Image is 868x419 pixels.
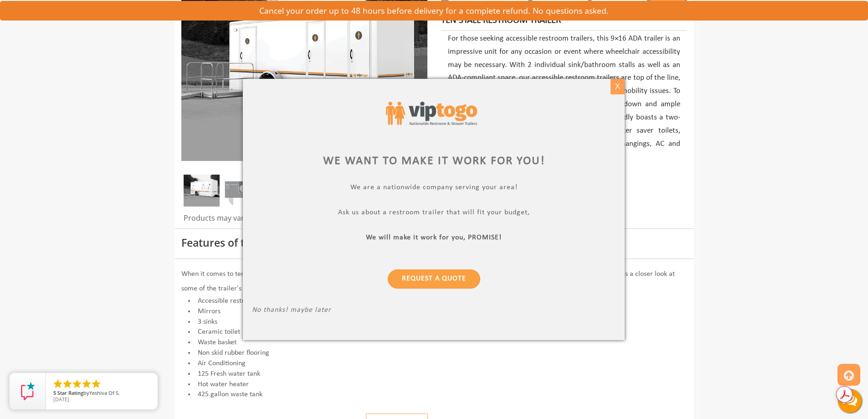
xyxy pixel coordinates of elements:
[19,382,37,400] img: Review Rating
[252,208,616,219] p: Ask us about a restroom trailer that will fit your budget,
[386,102,477,125] img: viptogo logo
[53,396,69,403] span: [DATE]
[89,389,120,396] span: Yeshiva Of S.
[252,306,616,316] p: No thanks! maybe later
[252,153,616,170] div: We want to make it work for you!
[611,79,625,94] div: X
[81,378,92,389] li: 
[252,183,616,194] p: We are a nationwide company serving your area!
[57,389,83,396] span: Star Rating
[62,378,73,389] li: 
[52,378,63,389] li: 
[91,378,102,389] li: 
[388,269,480,289] a: Request a Quote
[53,390,150,397] span: by
[53,389,56,396] span: 5
[72,378,82,389] li: 
[366,234,502,241] b: We will make it work for you, PROMISE!
[832,383,868,419] button: Live Chat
